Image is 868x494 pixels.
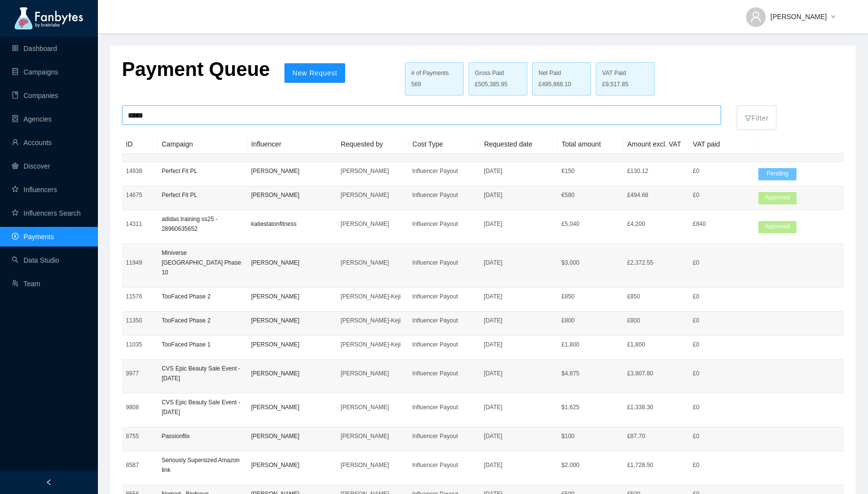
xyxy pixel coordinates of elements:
a: userAccounts [12,139,52,147]
span: left [46,479,52,486]
p: [PERSON_NAME] [251,460,333,470]
p: [DATE] [484,292,553,301]
p: CVS Epic Beauty Sale Event - [DATE] [162,364,243,383]
p: £130.12 [627,166,685,176]
p: [PERSON_NAME] [251,402,333,412]
p: [PERSON_NAME] [341,166,404,176]
button: [PERSON_NAME]down [738,5,844,21]
p: [DATE] [484,369,553,378]
span: £505,385.95 [475,80,508,89]
p: [DATE] [484,219,553,229]
p: [PERSON_NAME]-Keji [341,292,404,301]
th: Requested date [480,135,558,154]
p: TooFaced Phase 2 [162,292,243,301]
span: Approved [758,192,797,204]
p: [PERSON_NAME] [251,431,333,441]
th: Cost Type [408,135,480,154]
p: Perfect Fit PL [162,166,243,176]
p: £ 5,040 [562,219,619,229]
p: £0 [693,166,751,176]
p: $ 3,000 [562,258,619,268]
p: [DATE] [484,166,553,176]
p: [DATE] [484,431,553,441]
p: 14311 [126,219,154,229]
div: # of Payments [411,69,457,78]
p: £0 [693,258,751,268]
p: [PERSON_NAME] [251,316,333,325]
p: Influencer Payout [412,340,476,349]
p: [PERSON_NAME] [251,292,333,301]
p: £87.70 [627,431,685,441]
p: [PERSON_NAME] [341,219,404,229]
a: containerAgencies [12,115,52,123]
a: starInfluencers Search [12,209,81,217]
p: TooFaced Phase 2 [162,316,243,325]
p: 14675 [126,190,154,200]
a: usergroup-addTeam [12,280,40,288]
p: [PERSON_NAME] [341,460,404,470]
p: 11350 [126,316,154,325]
span: New Request [292,69,337,77]
p: 11035 [126,340,154,349]
p: £ 850 [562,292,619,301]
p: £0 [693,460,751,470]
p: Influencer Payout [412,166,476,176]
p: katiestatonfitness [251,219,333,229]
span: [PERSON_NAME] [771,11,827,22]
th: Total amount [558,135,623,154]
a: searchData Studio [12,256,59,264]
p: [PERSON_NAME] [341,190,404,200]
p: [DATE] [484,340,553,349]
p: £840 [693,219,751,229]
th: Requested by [337,135,408,154]
p: Miniverse [GEOGRAPHIC_DATA] Phase 10 [162,248,243,277]
p: Influencer Payout [412,369,476,378]
p: $ 2,000 [562,460,619,470]
p: Passionflix [162,431,243,441]
p: TooFaced Phase 1 [162,340,243,349]
p: £1,728.50 [627,460,685,470]
p: [PERSON_NAME] [251,369,333,378]
p: £0 [693,402,751,412]
button: filterFilter [737,105,776,130]
p: £0 [693,316,751,325]
th: ID [122,135,158,154]
p: £0 [693,369,751,378]
p: Influencer Payout [412,460,476,470]
p: £ 1,800 [562,340,619,349]
a: starInfluencers [12,186,57,194]
a: appstoreDashboard [12,45,57,52]
p: [DATE] [484,460,553,470]
th: Amount excl. VAT [623,135,689,154]
p: $ 1,625 [562,402,619,412]
p: [PERSON_NAME] [251,258,333,268]
p: 14938 [126,166,154,176]
p: Influencer Payout [412,292,476,301]
p: £1,338.30 [627,402,685,412]
p: [PERSON_NAME] [341,369,404,378]
p: 8755 [126,431,154,441]
a: databaseCampaigns [12,68,58,76]
div: Net Paid [539,69,585,78]
p: [PERSON_NAME]-Keji [341,316,404,325]
p: [PERSON_NAME] [251,166,333,176]
p: £ 800 [562,316,619,325]
p: 9808 [126,402,154,412]
p: [DATE] [484,190,553,200]
p: adidas training ss25 - 28960635652 [162,214,243,234]
p: € 150 [562,166,619,176]
p: 9977 [126,369,154,378]
p: [PERSON_NAME] [341,258,404,268]
p: £494.68 [627,190,685,200]
th: Campaign [158,135,247,154]
span: Pending [758,168,797,180]
th: Influencer [247,135,337,154]
p: Influencer Payout [412,316,476,325]
p: € 580 [562,190,619,200]
div: Gross Paid [475,69,521,78]
p: [DATE] [484,316,553,325]
p: £4,200 [627,219,685,229]
button: New Request [284,63,345,83]
p: Perfect Fit PL [162,190,243,200]
p: £0 [693,292,751,301]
